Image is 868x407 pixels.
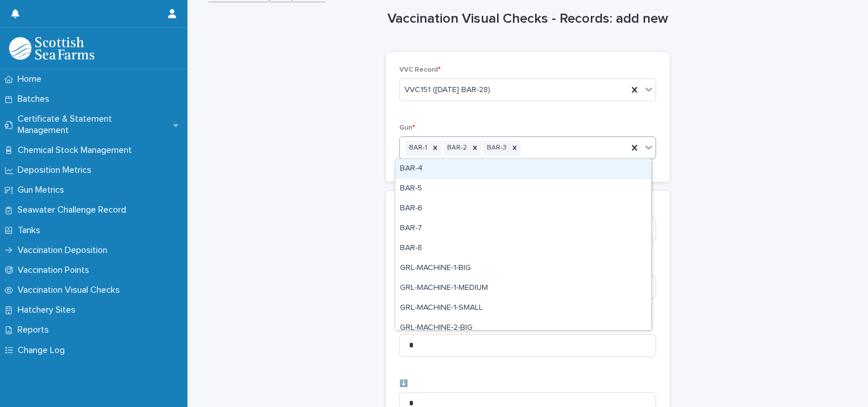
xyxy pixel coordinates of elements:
[13,145,141,156] p: Chemical Stock Management
[395,279,651,298] div: GRL-MACHINE-1-MEDIUM
[406,140,429,156] div: BAR-1
[13,165,101,176] p: Deposition Metrics
[13,285,129,296] p: Vaccination Visual Checks
[13,325,58,335] p: Reports
[13,305,85,315] p: Hatchery Sites
[395,259,651,279] div: GRL-MACHINE-1-BIG
[395,179,651,199] div: BAR-5
[9,37,94,60] img: uOABhIYSsOPhGJQdTwEw
[13,205,135,215] p: Seawater Challenge Record
[13,265,98,276] p: Vaccination Points
[395,298,651,318] div: GRL-MACHINE-1-SMALL
[13,225,49,236] p: Tanks
[13,114,173,135] p: Certificate & Statement Management
[404,84,490,96] span: VVC151 ([DATE] BAR-28)
[395,219,651,239] div: BAR-7
[483,140,508,156] div: BAR-3
[13,185,73,196] p: Gun Metrics
[13,74,51,85] p: Home
[399,124,415,131] span: Gun
[395,159,651,179] div: BAR-4
[13,245,116,256] p: Vaccination Deposition
[13,345,74,356] p: Change Log
[444,140,469,156] div: BAR-2
[395,318,651,338] div: GRL-MACHINE-2-BIG
[399,67,441,73] span: VVC Record
[395,239,651,259] div: BAR-8
[386,11,670,27] h1: Vaccination Visual Checks - Records: add new
[395,199,651,219] div: BAR-6
[13,94,59,105] p: Batches
[399,380,408,387] span: ⬇️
